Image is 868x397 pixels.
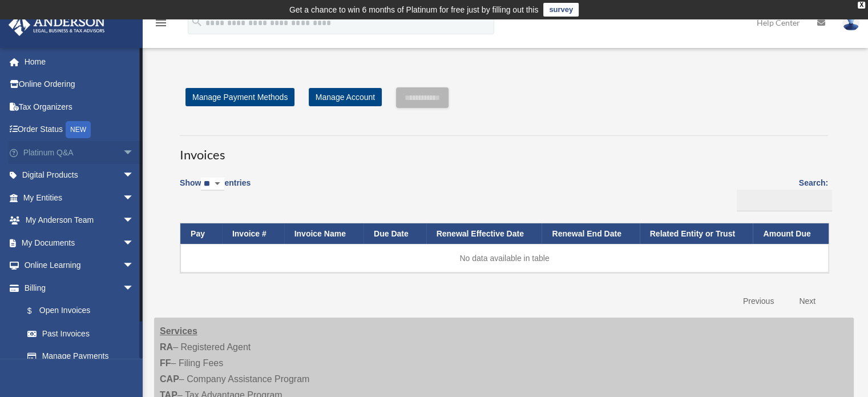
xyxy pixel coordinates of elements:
th: Renewal End Date: activate to sort column ascending [542,223,639,244]
img: User Pic [842,14,859,31]
span: arrow_drop_down [123,254,146,278]
div: Get a chance to win 6 months of Platinum for free just by filling out this [289,3,539,17]
a: Platinum Q&Aarrow_drop_down [8,141,151,164]
a: menu [154,20,168,30]
a: Online Ordering [8,73,151,96]
span: arrow_drop_down [123,231,146,255]
strong: Services [160,326,197,336]
span: arrow_drop_down [123,276,146,300]
th: Due Date: activate to sort column ascending [364,223,426,244]
a: Online Learningarrow_drop_down [8,254,151,277]
label: Search: [733,176,828,211]
a: Order StatusNEW [8,118,151,142]
a: Manage Payment Methods [185,88,294,106]
a: Home [8,50,151,73]
th: Invoice Name: activate to sort column ascending [284,223,364,244]
img: Anderson Advisors Platinum Portal [5,14,108,36]
div: NEW [66,121,91,138]
a: survey [543,3,579,17]
span: arrow_drop_down [123,141,146,165]
a: $Open Invoices [16,299,140,323]
th: Related Entity or Trust: activate to sort column ascending [640,223,753,244]
a: Digital Productsarrow_drop_down [8,164,151,187]
td: No data available in table [180,244,829,272]
a: Manage Payments [16,345,146,368]
span: arrow_drop_down [123,186,146,210]
th: Amount Due: activate to sort column ascending [753,223,829,244]
i: menu [154,16,168,30]
th: Invoice #: activate to sort column ascending [222,223,284,244]
span: $ [34,304,39,318]
a: Past Invoices [16,322,146,345]
th: Renewal Effective Date: activate to sort column ascending [426,223,542,244]
a: Tax Organizers [8,95,151,118]
a: My Documentsarrow_drop_down [8,231,151,254]
label: Show entries [180,176,251,202]
strong: RA [160,342,173,352]
strong: CAP [160,374,179,384]
a: Manage Account [309,88,382,106]
i: search [191,15,203,28]
a: Previous [734,290,782,313]
strong: FF [160,358,171,368]
select: Showentries [201,178,224,191]
th: Pay: activate to sort column descending [180,223,222,244]
span: arrow_drop_down [123,164,146,187]
div: close [858,2,865,9]
a: Next [790,290,824,313]
a: Billingarrow_drop_down [8,276,146,299]
h3: Invoices [180,135,828,164]
a: My Entitiesarrow_drop_down [8,186,151,209]
span: arrow_drop_down [123,209,146,232]
a: My Anderson Teamarrow_drop_down [8,209,151,232]
input: Search: [737,190,832,211]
